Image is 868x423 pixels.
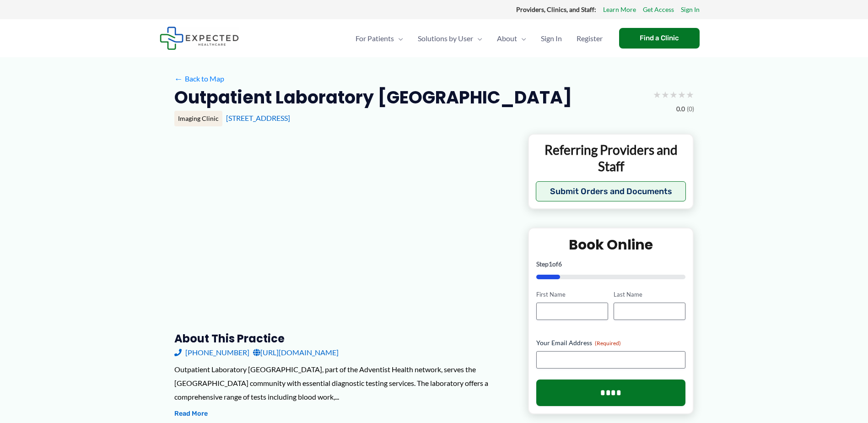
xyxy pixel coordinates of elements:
[536,290,608,299] label: First Name
[497,22,517,54] span: About
[536,141,686,175] p: Referring Providers and Staff
[517,22,526,54] span: Menu Toggle
[226,114,290,122] a: [STREET_ADDRESS]
[536,261,686,267] p: Step of
[418,22,473,54] span: Solutions by User
[174,331,513,346] h3: About this practice
[348,22,410,54] a: For PatientsMenu Toggle
[577,22,603,54] span: Register
[174,346,249,359] a: [PHONE_NUMBER]
[541,22,562,54] span: Sign In
[534,22,569,54] a: Sign In
[536,338,686,347] label: Your Email Address
[619,28,700,49] a: Find a Clinic
[676,103,685,115] span: 0.0
[490,22,534,54] a: AboutMenu Toggle
[686,86,694,103] span: ★
[356,22,394,54] span: For Patients
[160,27,239,50] img: Expected Healthcare Logo - side, dark font, small
[643,4,674,16] a: Get Access
[687,103,694,115] span: (0)
[569,22,610,54] a: Register
[536,236,686,254] h2: Book Online
[174,86,572,108] h2: Outpatient Laboratory [GEOGRAPHIC_DATA]
[661,86,669,103] span: ★
[681,4,700,16] a: Sign In
[678,86,686,103] span: ★
[174,408,208,419] button: Read More
[394,22,403,54] span: Menu Toggle
[253,346,339,359] a: [URL][DOMAIN_NAME]
[174,74,183,83] span: ←
[614,290,685,299] label: Last Name
[410,22,490,54] a: Solutions by UserMenu Toggle
[653,86,661,103] span: ★
[348,22,610,54] nav: Primary Site Navigation
[174,111,222,126] div: Imaging Clinic
[516,5,596,13] strong: Providers, Clinics, and Staff:
[473,22,482,54] span: Menu Toggle
[549,260,552,268] span: 1
[536,181,686,201] button: Submit Orders and Documents
[669,86,678,103] span: ★
[558,260,562,268] span: 6
[595,340,621,347] span: (Required)
[603,4,636,16] a: Learn More
[174,363,513,403] div: Outpatient Laboratory [GEOGRAPHIC_DATA], part of the Adventist Health network, serves the [GEOGRA...
[174,72,224,86] a: ←Back to Map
